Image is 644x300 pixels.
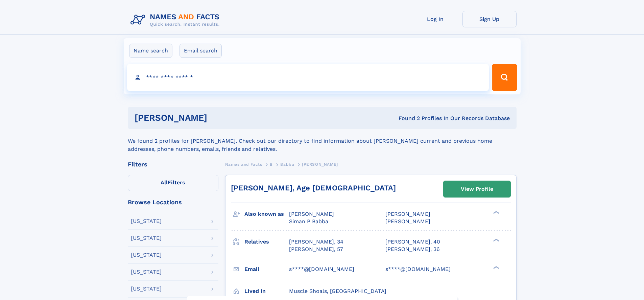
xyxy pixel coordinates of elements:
[289,211,334,217] span: [PERSON_NAME]
[180,44,222,58] label: Email search
[492,210,500,215] div: ❯
[385,211,430,217] span: [PERSON_NAME]
[131,286,162,292] div: [US_STATE]
[302,162,338,167] span: [PERSON_NAME]
[462,11,517,27] a: Sign Up
[492,64,517,91] button: Search Button
[127,64,489,91] input: search input
[244,263,289,275] h3: Email
[303,115,510,122] div: Found 2 Profiles In Our Records Database
[289,218,328,225] span: Siman P Babba
[461,181,493,197] div: View Profile
[289,288,386,294] span: Muscle Shoals, [GEOGRAPHIC_DATA]
[231,184,396,192] a: [PERSON_NAME], Age [DEMOGRAPHIC_DATA]
[444,181,510,197] a: View Profile
[492,265,500,270] div: ❯
[128,129,517,153] div: We found 2 profiles for [PERSON_NAME]. Check out our directory to find information about [PERSON_...
[280,162,294,167] span: Babba
[492,238,500,242] div: ❯
[244,285,289,297] h3: Lived in
[270,160,273,168] a: B
[289,238,343,246] a: [PERSON_NAME], 34
[244,208,289,220] h3: Also known as
[385,218,430,225] span: [PERSON_NAME]
[131,252,162,258] div: [US_STATE]
[128,161,218,167] div: Filters
[280,160,294,168] a: Babba
[408,11,462,27] a: Log In
[131,269,162,275] div: [US_STATE]
[244,236,289,248] h3: Relatives
[128,11,225,29] img: Logo Names and Facts
[270,162,273,167] span: B
[128,175,218,191] label: Filters
[129,44,172,58] label: Name search
[225,160,262,168] a: Names and Facts
[131,235,162,241] div: [US_STATE]
[385,246,440,253] a: [PERSON_NAME], 36
[131,218,162,224] div: [US_STATE]
[161,179,168,186] span: All
[289,246,343,253] a: [PERSON_NAME], 57
[128,199,218,205] div: Browse Locations
[385,238,440,246] a: [PERSON_NAME], 40
[135,114,303,122] h1: [PERSON_NAME]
